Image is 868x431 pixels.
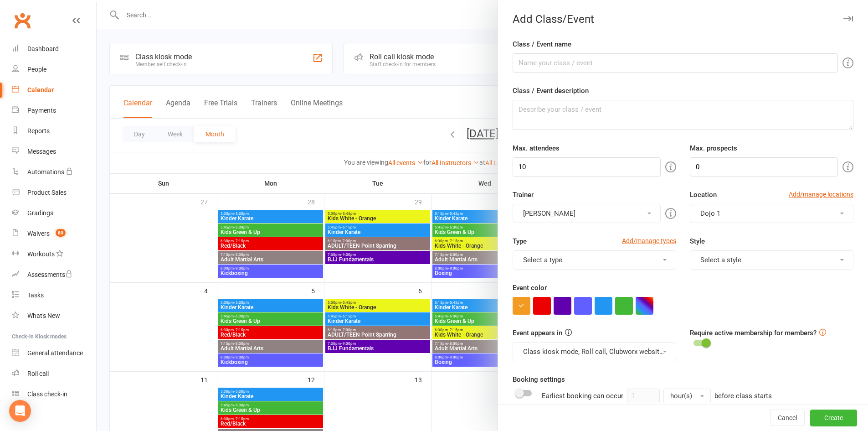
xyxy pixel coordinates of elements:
[56,229,66,237] span: 80
[690,189,717,200] label: Location
[12,80,96,100] a: Calendar
[810,410,857,426] button: Create
[690,236,705,247] label: Style
[12,141,96,162] a: Messages
[12,203,96,223] a: Gradings
[690,329,817,337] label: Require active membership for members?
[498,13,868,26] div: Add Class/Event
[513,204,661,223] button: [PERSON_NAME]
[27,148,56,155] div: Messages
[513,143,560,154] label: Max. attendees
[9,400,31,422] div: Open Intercom Messenger
[12,100,96,121] a: Payments
[27,45,59,52] div: Dashboard
[27,86,54,93] div: Calendar
[27,168,64,176] div: Automations
[27,271,72,278] div: Assessments
[12,182,96,203] a: Product Sales
[27,390,67,398] div: Class check-in
[513,236,527,247] label: Type
[11,9,34,32] a: Clubworx
[27,230,50,237] div: Waivers
[12,162,96,182] a: Automations
[690,204,853,223] button: Dojo 1
[513,282,547,293] label: Event color
[513,327,562,338] label: Event appears in
[513,189,534,200] label: Trainer
[27,250,55,258] div: Workouts
[622,236,676,246] a: Add/manage types
[27,291,44,299] div: Tasks
[513,53,838,73] input: Name your class / event
[12,363,96,384] a: Roll call
[513,374,565,385] label: Booking settings
[789,189,853,199] a: Add/manage locations
[12,121,96,141] a: Reports
[12,59,96,80] a: People
[27,66,46,73] div: People
[27,349,83,357] div: General attendance
[770,410,805,426] button: Cancel
[12,285,96,306] a: Tasks
[700,209,720,218] span: Dojo 1
[690,250,853,270] button: Select a style
[12,244,96,265] a: Workouts
[27,370,49,377] div: Roll call
[12,39,96,59] a: Dashboard
[513,250,676,270] button: Select a type
[663,389,711,403] button: hour(s)
[27,127,50,135] div: Reports
[542,389,772,414] div: Earliest booking can occur
[27,209,53,217] div: Gradings
[12,265,96,285] a: Assessments
[12,343,96,363] a: General attendance kiosk mode
[12,223,96,244] a: Waivers 80
[513,39,571,50] label: Class / Event name
[690,143,737,154] label: Max. prospects
[27,312,60,319] div: What's New
[670,392,692,400] span: hour(s)
[513,85,589,96] label: Class / Event description
[27,189,67,196] div: Product Sales
[12,306,96,326] a: What's New
[513,342,676,361] button: Class kiosk mode, Roll call, Clubworx website calendar and Mobile app
[12,384,96,405] a: Class kiosk mode
[27,107,56,114] div: Payments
